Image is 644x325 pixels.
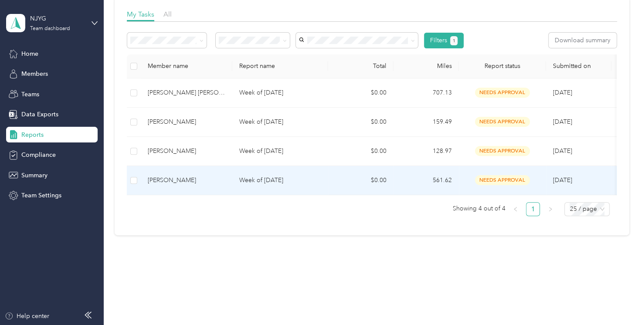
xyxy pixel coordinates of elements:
span: [DATE] [553,176,572,184]
div: Team dashboard [30,26,70,31]
span: Members [21,69,48,78]
iframe: Everlance-gr Chat Button Frame [595,276,644,325]
button: 1 [450,36,458,45]
div: Page Size [564,202,610,216]
div: NJYG [30,14,85,23]
td: $0.00 [328,137,393,166]
a: 1 [526,203,539,216]
button: right [543,202,557,216]
div: Total [335,62,386,70]
td: 159.49 [393,108,459,137]
span: left [513,207,518,212]
div: [PERSON_NAME] [148,117,225,127]
span: 1 [452,37,455,45]
span: Showing 4 out of 4 [452,202,505,215]
p: Week of [DATE] [239,117,321,127]
td: $0.00 [328,108,393,137]
p: Week of [DATE] [239,88,321,98]
div: Miles [400,62,452,70]
td: 561.62 [393,166,459,195]
div: Member name [148,62,225,70]
span: Teams [21,90,39,99]
span: Data Exports [21,110,58,119]
span: [DATE] [553,89,572,96]
th: Submitted on [546,54,611,78]
span: needs approval [475,175,530,185]
span: 25 / page [569,203,604,216]
span: Team Settings [21,191,61,200]
button: Filters1 [424,33,464,48]
p: Week of [DATE] [239,146,321,156]
span: needs approval [475,146,530,156]
span: Report status [466,62,539,70]
td: 707.13 [393,78,459,108]
span: My Tasks [127,10,154,18]
span: All [163,10,172,18]
span: Summary [21,171,47,180]
div: [PERSON_NAME] [148,146,225,156]
span: Compliance [21,150,56,159]
li: 1 [526,202,540,216]
td: $0.00 [328,166,393,195]
p: Week of [DATE] [239,176,321,185]
span: right [548,207,553,212]
button: Help center [5,311,49,321]
th: Member name [141,54,232,78]
button: Download summary [549,33,617,48]
span: needs approval [475,117,530,127]
li: Previous Page [508,202,522,216]
li: Next Page [543,202,557,216]
span: needs approval [475,88,530,98]
td: $0.00 [328,78,393,108]
td: 128.97 [393,137,459,166]
span: Reports [21,130,44,139]
span: Home [21,49,38,58]
span: [DATE] [553,147,572,155]
div: [PERSON_NAME] [148,176,225,185]
th: Report name [232,54,328,78]
span: [DATE] [553,118,572,125]
button: left [508,202,522,216]
div: [PERSON_NAME] [PERSON_NAME] [148,88,225,98]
